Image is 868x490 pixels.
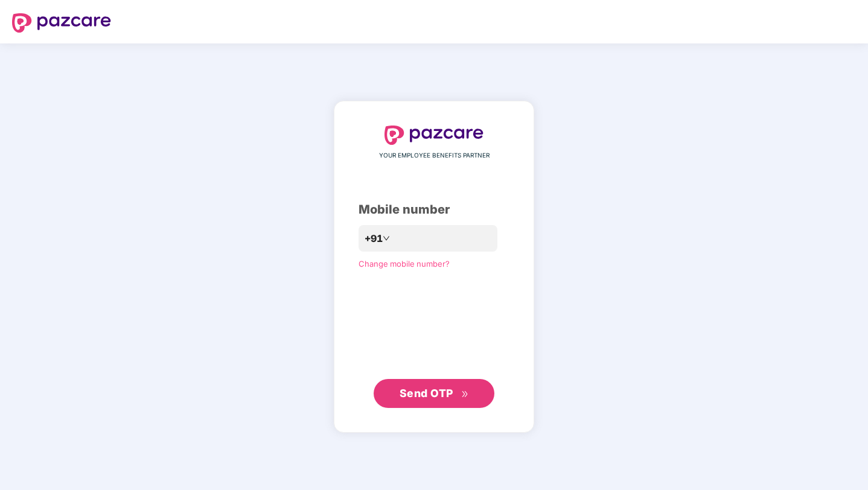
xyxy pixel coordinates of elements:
[400,387,453,399] span: Send OTP
[374,379,494,408] button: Send OTPdouble-right
[385,126,483,145] img: logo
[12,13,111,33] img: logo
[461,390,469,398] span: double-right
[359,200,509,219] div: Mobile number
[359,259,450,269] a: Change mobile number?
[379,151,490,161] span: YOUR EMPLOYEE BENEFITS PARTNER
[383,235,390,242] span: down
[365,231,383,246] span: +91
